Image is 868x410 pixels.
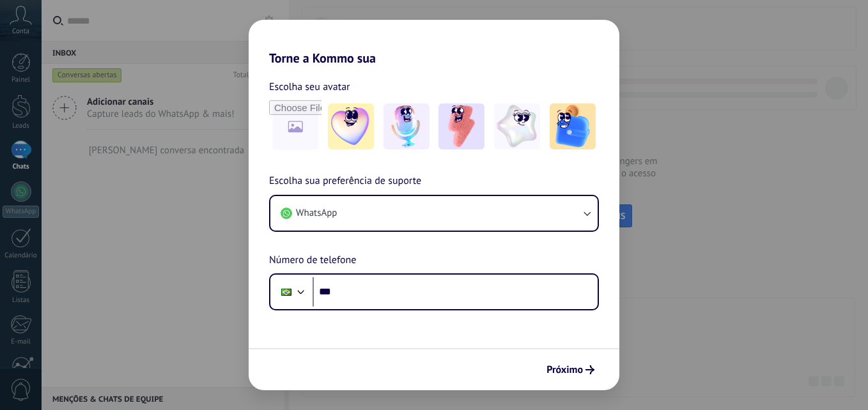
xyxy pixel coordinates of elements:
[546,365,583,374] span: Próximo
[249,20,619,66] h2: Torne a Kommo sua
[274,278,298,305] div: Brazil: + 55
[269,79,350,95] span: Escolha seu avatar
[269,252,356,269] span: Número de telefone
[494,103,540,149] img: -4.jpeg
[384,103,430,149] img: -2.jpeg
[541,359,600,381] button: Próximo
[270,196,598,231] button: WhatsApp
[296,207,337,220] span: WhatsApp
[269,173,421,190] span: Escolha sua preferência de suporte
[438,103,484,149] img: -3.jpeg
[328,103,374,149] img: -1.jpeg
[550,103,596,149] img: -5.jpeg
